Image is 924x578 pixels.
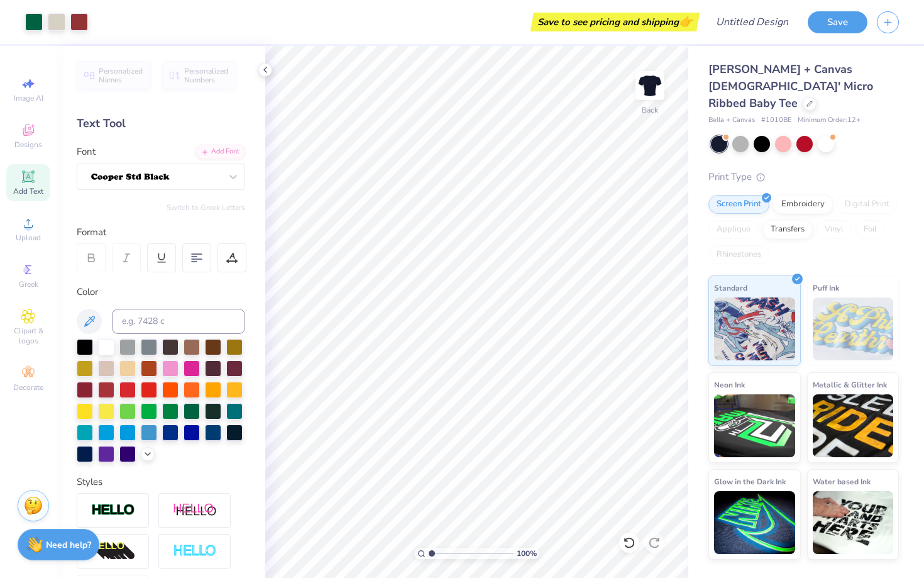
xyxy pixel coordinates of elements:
img: Negative Space [173,544,217,559]
button: Switch to Greek Letters [167,203,245,213]
img: Stroke [91,503,135,518]
span: Bella + Canvas [708,115,755,126]
div: Screen Print [708,195,769,214]
span: Minimum Order: 12 + [798,115,861,126]
span: Personalized Numbers [184,67,229,84]
span: Add Text [13,186,43,196]
button: Save [808,11,867,33]
span: Standard [714,281,747,294]
span: 100 % [517,548,537,559]
span: 👉 [679,14,693,29]
img: Shadow [173,503,217,518]
label: Font [77,145,96,159]
span: Water based Ink [813,475,871,488]
img: Glow in the Dark Ink [714,491,795,554]
div: Transfers [762,220,813,239]
strong: Need help? [46,539,91,551]
span: Clipart & logos [6,326,50,346]
span: Glow in the Dark Ink [714,475,786,488]
div: Digital Print [837,195,898,214]
div: Text Tool [77,115,245,132]
span: Greek [19,279,38,289]
img: Back [637,73,663,98]
div: Print Type [708,170,899,184]
div: Color [77,285,245,299]
span: Decorate [13,382,43,392]
div: Styles [77,475,245,489]
span: Neon Ink [714,378,745,391]
div: Add Font [195,145,245,159]
span: # 1010BE [761,115,791,126]
span: Personalized Names [99,67,143,84]
div: Back [642,104,658,116]
div: Save to see pricing and shipping [534,13,696,31]
img: Water based Ink [813,491,894,554]
div: Format [77,225,246,240]
span: Puff Ink [813,281,839,294]
img: Standard [714,297,795,360]
div: Rhinestones [708,245,769,264]
img: Metallic & Glitter Ink [813,394,894,457]
input: e.g. 7428 c [112,309,245,334]
div: Foil [855,220,885,239]
img: Neon Ink [714,394,795,457]
span: [PERSON_NAME] + Canvas [DEMOGRAPHIC_DATA]' Micro Ribbed Baby Tee [708,62,873,111]
span: Upload [16,233,41,243]
input: Untitled Design [706,9,798,35]
div: Embroidery [773,195,833,214]
span: Image AI [14,93,43,103]
div: Applique [708,220,759,239]
img: Puff Ink [813,297,894,360]
img: 3d Illusion [91,542,135,562]
span: Designs [14,140,42,150]
span: Metallic & Glitter Ink [813,378,887,391]
div: Vinyl [817,220,852,239]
